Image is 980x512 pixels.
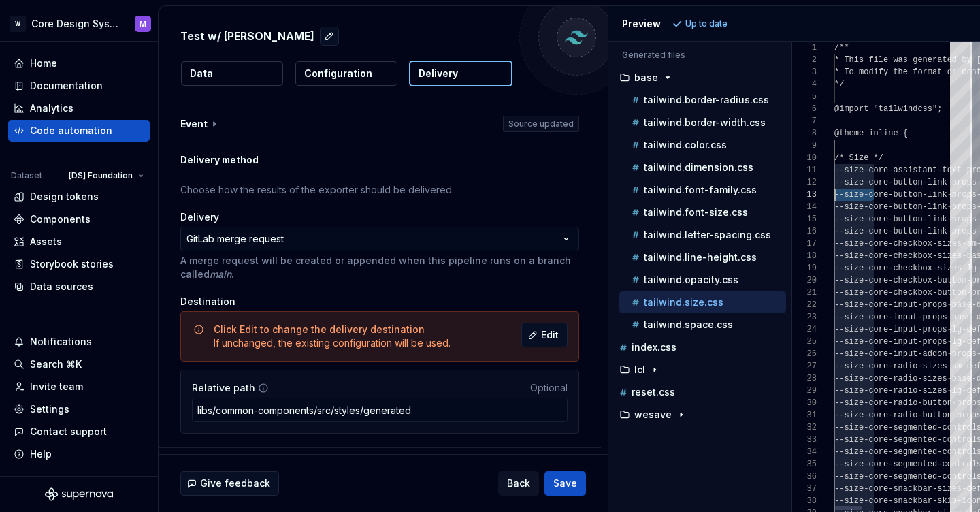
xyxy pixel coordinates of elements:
div: 13 [792,189,817,201]
div: 25 [792,336,817,348]
span: Click Edit to change the delivery destination [214,323,425,335]
div: Analytics [30,101,73,115]
a: Home [8,52,150,74]
div: 1 [792,42,817,54]
div: 7 [792,115,817,127]
div: 31 [792,409,817,421]
div: 8 [792,127,817,140]
button: base [614,70,786,85]
p: Test w/ [PERSON_NAME] [180,28,314,44]
button: Notifications [8,331,150,353]
p: Delivery [419,67,458,80]
button: wesave [614,407,786,422]
a: Storybook stories [8,253,150,275]
div: 23 [792,311,817,323]
a: Assets [8,231,150,253]
div: 35 [792,458,817,470]
span: Edit [541,328,559,342]
div: 38 [792,495,817,507]
div: 20 [792,274,817,287]
div: Design tokens [30,190,99,204]
button: Give feedback [180,471,279,496]
div: 36 [792,470,817,483]
div: 30 [792,397,817,409]
div: 16 [792,225,817,238]
a: Documentation [8,75,150,97]
div: 37 [792,483,817,495]
label: Relative path [192,381,255,395]
div: 14 [792,201,817,213]
button: tailwind.color.css [619,138,786,153]
button: tailwind.font-family.css [619,182,786,197]
div: Core Design System [31,17,118,31]
label: Delivery [180,210,219,224]
p: tailwind.opacity.css [644,274,738,285]
button: Back [498,471,539,496]
a: Code automation [8,120,150,142]
div: 9 [792,140,817,152]
button: reset.css [614,385,786,400]
div: 5 [792,91,817,103]
p: wesave [634,409,672,420]
a: Components [8,208,150,230]
p: Configuration [304,67,372,80]
button: Contact support [8,421,150,443]
p: Data [190,67,213,80]
p: Generated files [622,50,778,61]
div: 11 [792,164,817,176]
div: 2 [792,54,817,66]
button: tailwind.border-radius.css [619,93,786,108]
p: lcl [634,364,645,375]
p: A merge request will be created or appended when this pipeline runs on a branch called . [180,254,579,281]
p: tailwind.border-width.css [644,117,766,128]
button: Edit [521,323,568,347]
button: Delivery [409,61,512,86]
div: Home [30,57,57,70]
button: Help [8,443,150,465]
a: Settings [8,398,150,420]
p: reset.css [632,387,675,398]
button: Search ⌘K [8,353,150,375]
a: Invite team [8,376,150,398]
button: Save [544,471,586,496]
p: base [634,72,658,83]
div: Documentation [30,79,103,93]
div: Help [30,447,52,461]
p: tailwind.dimension.css [644,162,753,173]
div: Components [30,212,91,226]
button: Data [181,61,283,86]
span: [DS] Foundation [69,170,133,181]
button: WCore Design SystemM [3,9,155,38]
p: tailwind.space.css [644,319,733,330]
div: 12 [792,176,817,189]
div: Notifications [30,335,92,349]
span: Back [507,477,530,490]
div: 32 [792,421,817,434]
div: Storybook stories [30,257,114,271]
button: tailwind.letter-spacing.css [619,227,786,242]
button: tailwind.dimension.css [619,160,786,175]
svg: Supernova Logo [45,487,113,501]
div: 17 [792,238,817,250]
button: index.css [614,340,786,355]
div: 18 [792,250,817,262]
a: Data sources [8,276,150,298]
div: Preview [622,17,661,31]
div: 26 [792,348,817,360]
button: tailwind.size.css [619,295,786,310]
span: @theme inline { [834,129,908,138]
button: [DS] Foundation [63,166,150,185]
div: Dataset [11,170,42,181]
button: tailwind.opacity.css [619,272,786,287]
div: 3 [792,66,817,78]
button: lcl [614,362,786,377]
div: 22 [792,299,817,311]
button: tailwind.space.css [619,317,786,332]
p: tailwind.line-height.css [644,252,757,263]
label: Destination [180,295,235,308]
p: tailwind.color.css [644,140,727,150]
div: 33 [792,434,817,446]
div: Contact support [30,425,107,438]
p: tailwind.letter-spacing.css [644,229,771,240]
